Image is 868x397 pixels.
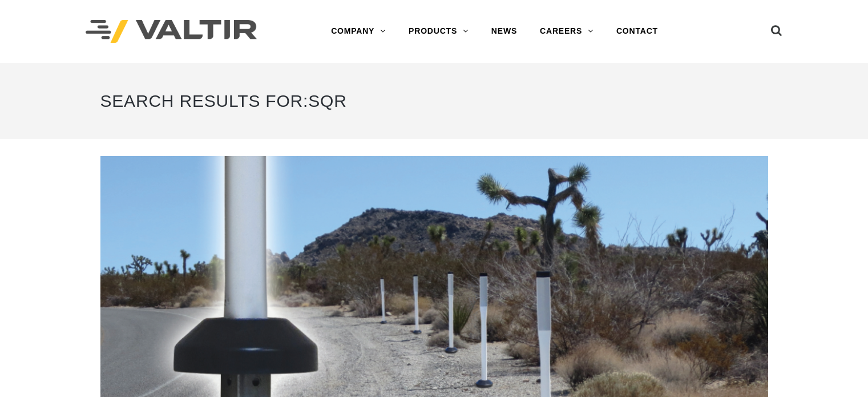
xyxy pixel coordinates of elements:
span: sqr [308,91,346,110]
img: Valtir [86,20,257,43]
a: CAREERS [528,20,605,43]
a: CONTACT [605,20,669,43]
h1: Search Results for: [100,80,768,122]
a: NEWS [480,20,528,43]
a: PRODUCTS [397,20,480,43]
a: COMPANY [320,20,397,43]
